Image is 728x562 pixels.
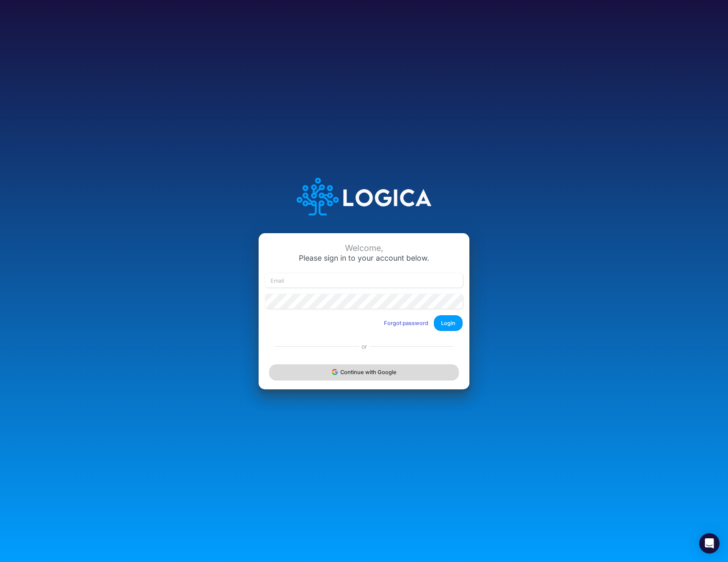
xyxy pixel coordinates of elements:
[699,533,720,554] div: Open Intercom Messenger
[299,253,429,262] span: Please sign in to your account below.
[265,243,463,253] div: Welcome,
[269,364,459,380] button: Continue with Google
[265,273,463,288] input: Email
[378,316,434,330] button: Forgot password
[434,315,463,331] button: Login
